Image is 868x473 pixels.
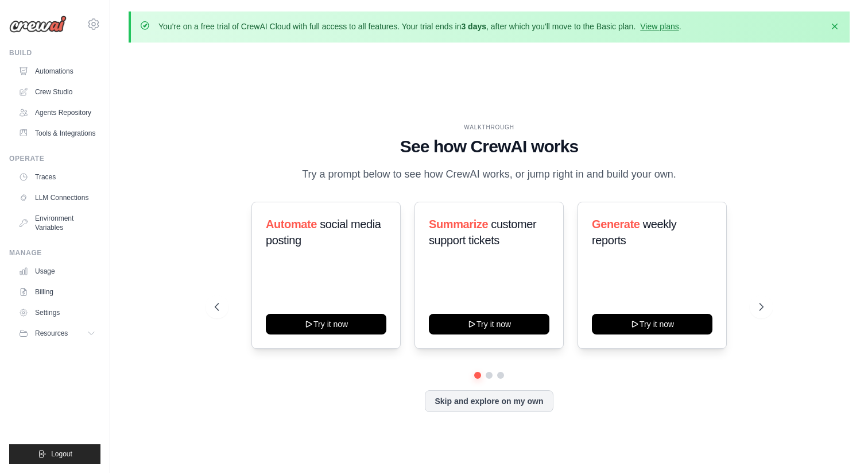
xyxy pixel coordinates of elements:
div: Manage [9,248,100,257]
button: Try it now [592,314,712,334]
a: Agents Repository [14,103,100,122]
a: Settings [14,303,100,322]
span: Automate [266,218,317,230]
a: Automations [14,62,100,80]
span: Summarize [429,218,488,230]
button: Skip and explore on my own [425,390,553,412]
span: Resources [35,329,68,338]
span: Generate [592,218,640,230]
h1: See how CrewAI works [215,136,764,157]
button: Try it now [266,314,386,334]
a: Traces [14,168,100,186]
button: Resources [14,324,100,343]
a: LLM Connections [14,189,100,207]
span: social media posting [266,218,381,247]
button: Logout [9,444,100,464]
strong: 3 days [461,22,486,31]
a: Environment Variables [14,209,100,237]
a: View plans [640,22,679,31]
a: Billing [14,283,100,301]
p: You're on a free trial of CrewAI Cloud with full access to all features. Your trial ends in , aft... [158,21,681,32]
span: customer support tickets [429,218,536,247]
a: Tools & Integrations [14,124,100,143]
a: Usage [14,262,100,280]
a: Crew Studio [14,83,100,101]
div: WALKTHROUGH [215,123,764,132]
p: Try a prompt below to see how CrewAI works, or jump right in and build your own. [296,166,682,183]
div: Build [9,48,100,57]
span: Logout [51,449,72,459]
img: Logo [9,16,67,33]
div: Operate [9,154,100,163]
span: weekly reports [592,218,676,247]
button: Try it now [429,314,549,334]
